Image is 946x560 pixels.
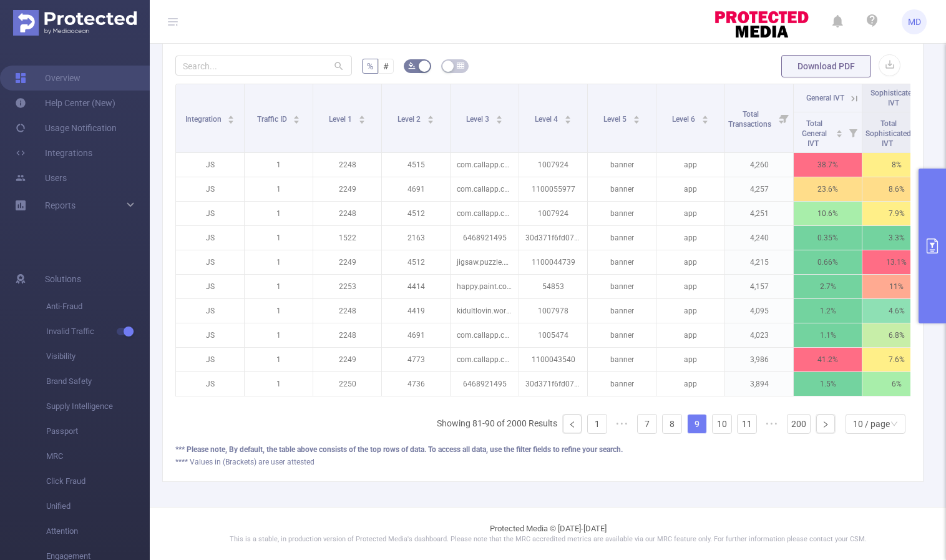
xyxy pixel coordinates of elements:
[612,414,632,434] span: •••
[862,372,930,396] p: 6%
[701,114,708,117] i: icon: caret-up
[588,348,656,371] p: banner
[245,250,313,274] p: 1
[495,114,503,121] div: Sort
[228,114,235,117] i: icon: caret-up
[257,115,289,124] span: Traffic ID
[663,415,681,433] a: 8
[794,153,862,177] p: 38.7%
[313,226,381,250] p: 1522
[293,114,300,117] i: icon: caret-up
[519,275,587,298] p: 54853
[245,226,313,250] p: 1
[588,153,656,177] p: banner
[633,114,640,117] i: icon: caret-up
[737,414,757,434] li: 11
[816,414,836,434] li: Next Page
[762,414,782,434] span: •••
[15,66,80,91] a: Overview
[451,250,519,274] p: jigsaw.puzzle.game.banana
[358,119,365,122] i: icon: caret-down
[794,372,862,396] p: 1.5%
[588,372,656,396] p: banner
[245,177,313,201] p: 1
[588,226,656,250] p: banner
[862,348,930,371] p: 7.6%
[228,119,235,122] i: icon: caret-down
[656,153,724,177] p: app
[46,444,150,469] span: MRC
[45,193,76,218] a: Reports
[382,275,450,298] p: 4414
[672,115,697,124] span: Level 6
[46,344,150,369] span: Visibility
[836,132,843,136] i: icon: caret-down
[612,414,632,434] li: Previous 5 Pages
[176,153,244,177] p: JS
[451,226,519,250] p: 6468921495
[687,414,707,434] li: 9
[495,119,502,122] i: icon: caret-down
[451,275,519,298] p: happy.paint.coloring.color.number
[437,414,557,434] li: Showing 81-90 of 2000 Results
[45,267,81,292] span: Solutions
[427,114,434,117] i: icon: caret-up
[358,114,366,121] div: Sort
[564,114,572,121] div: Sort
[382,250,450,274] p: 4512
[564,119,571,122] i: icon: caret-down
[535,115,560,124] span: Level 4
[725,202,793,225] p: 4,251
[313,372,381,396] p: 2250
[382,348,450,371] p: 4773
[588,323,656,347] p: banner
[176,323,244,347] p: JS
[787,414,811,434] li: 200
[725,348,793,371] p: 3,986
[13,10,137,36] img: Protected Media
[844,112,862,152] i: Filter menu
[313,323,381,347] p: 2248
[725,323,793,347] p: 4,023
[176,275,244,298] p: JS
[46,294,150,319] span: Anti-Fraud
[382,177,450,201] p: 4691
[862,177,930,201] p: 8.6%
[313,177,381,201] p: 2249
[656,177,724,201] p: app
[397,115,422,124] span: Level 2
[701,119,708,122] i: icon: caret-down
[293,114,300,121] div: Sort
[862,153,930,177] p: 8%
[227,114,235,121] div: Sort
[738,415,756,433] a: 11
[150,507,946,560] footer: Protected Media © [DATE]-[DATE]
[519,250,587,274] p: 1100044739
[358,114,365,117] i: icon: caret-up
[637,414,657,434] li: 7
[519,323,587,347] p: 1005474
[427,114,434,121] div: Sort
[46,394,150,419] span: Supply Intelligence
[822,421,829,428] i: icon: right
[588,250,656,274] p: banner
[862,226,930,250] p: 3.3%
[451,299,519,323] p: kidultlovin.word.zen
[794,202,862,225] p: 10.6%
[519,226,587,250] p: 30d371f6fd07483183d75d4474c2508f
[367,61,373,71] span: %
[176,250,244,274] p: JS
[519,202,587,225] p: 1007924
[329,115,354,124] span: Level 1
[794,226,862,250] p: 0.35%
[688,415,706,433] a: 9
[588,177,656,201] p: banner
[451,177,519,201] p: com.callapp.contacts
[46,519,150,544] span: Attention
[587,414,607,434] li: 1
[588,415,607,433] a: 1
[313,202,381,225] p: 2248
[802,119,827,148] span: Total General IVT
[862,250,930,274] p: 13.1%
[382,323,450,347] p: 4691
